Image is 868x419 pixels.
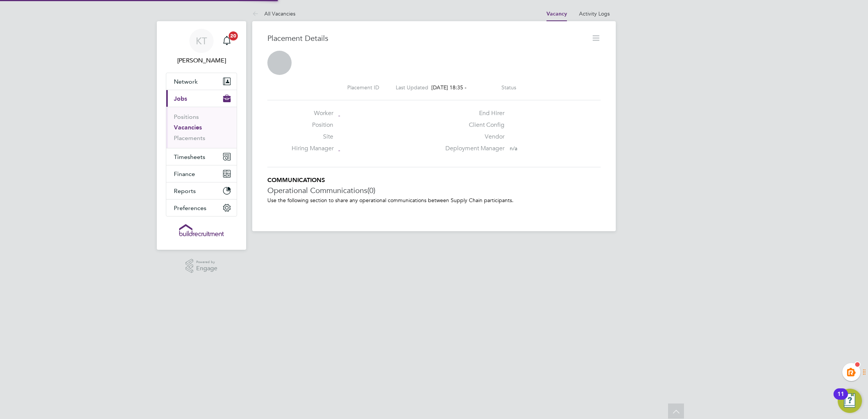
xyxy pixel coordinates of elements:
span: Reports [174,187,196,195]
label: Last Updated [396,84,428,91]
span: Finance [174,170,195,178]
span: Network [174,78,198,85]
label: Deployment Manager [441,145,504,153]
span: [DATE] 18:35 - [431,84,467,91]
span: Preferences [174,204,206,212]
label: Hiring Manager [292,145,333,153]
a: Vacancy [546,11,567,17]
div: 11 [837,394,844,404]
nav: Main navigation [157,21,246,250]
button: Timesheets [166,148,237,165]
span: n/a [510,145,517,152]
a: Positions [174,113,199,120]
span: KT [196,36,207,46]
span: Jobs [174,95,187,102]
button: Preferences [166,199,237,216]
a: 20 [219,29,234,53]
button: Network [166,73,237,90]
a: Activity Logs [579,10,610,17]
button: Jobs [166,90,237,107]
span: Timesheets [174,153,205,160]
span: (0) [367,185,375,195]
div: Jobs [166,107,237,148]
p: Use the following section to share any operational communications between Supply Chain participants. [267,197,601,204]
h3: Placement Details [267,33,585,43]
label: Worker [292,109,333,117]
a: Placements [174,134,205,142]
a: Powered byEngage [186,259,218,273]
span: Kiera Troutt [166,56,237,65]
a: All Vacancies [252,10,295,17]
h5: COMMUNICATIONS [267,176,601,184]
img: buildrec-logo-retina.png [179,224,224,236]
a: Go to home page [166,224,237,236]
label: End Hirer [441,109,504,117]
label: Vendor [441,133,504,141]
span: 20 [229,31,238,40]
button: Reports [166,182,237,199]
h3: Operational Communications [267,185,601,195]
button: Finance [166,165,237,182]
label: Placement ID [347,84,379,91]
a: KT[PERSON_NAME] [166,29,237,65]
label: Position [292,121,333,129]
label: Client Config [441,121,504,129]
button: Open Resource Center, 11 new notifications [838,389,862,413]
a: Vacancies [174,124,202,131]
span: Powered by [196,259,217,265]
label: Site [292,133,333,141]
label: Status [501,84,516,91]
span: Engage [196,265,217,272]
